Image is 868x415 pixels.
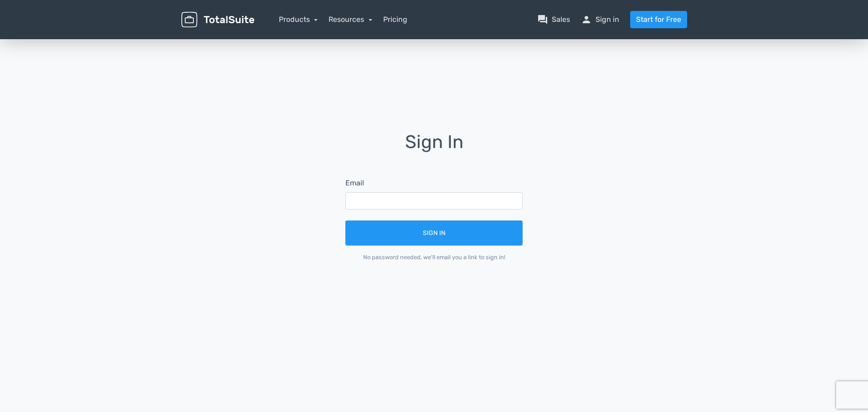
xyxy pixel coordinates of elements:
[537,14,570,25] a: question_answerSales
[537,14,548,25] span: question_answer
[581,14,619,25] a: personSign in
[279,15,318,24] a: Products
[630,11,687,28] a: Start for Free
[383,14,407,25] a: Pricing
[345,178,364,189] label: Email
[345,253,523,261] div: No password needed, we'll email you a link to sign in!
[181,12,254,28] img: TotalSuite for WordPress
[581,14,592,25] span: person
[329,15,372,24] a: Resources
[345,220,523,246] button: Sign In
[333,132,535,165] h1: Sign In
